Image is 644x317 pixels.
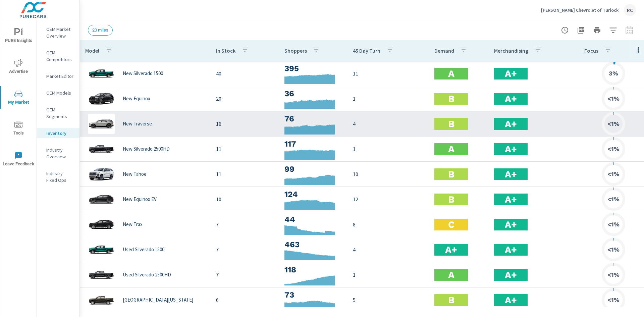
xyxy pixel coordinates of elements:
span: My Market [2,90,35,106]
p: Shoppers [284,47,307,54]
p: 1 [353,271,424,279]
h2: A [448,269,454,281]
h6: 3% [609,70,618,77]
h3: 463 [284,239,342,250]
img: glamour [88,63,115,84]
h2: A+ [505,118,517,130]
h3: 76 [284,113,342,124]
p: New Trax [123,221,143,227]
p: Inventory [46,130,74,137]
h2: A+ [505,68,517,80]
p: New Traverse [123,121,152,127]
div: OEM Models [37,88,79,98]
h3: 99 [284,163,342,175]
h2: A+ [505,219,517,230]
p: Merchandising [494,47,528,54]
p: 1 [353,145,424,153]
h2: B [448,194,454,205]
p: 16 [216,120,274,128]
div: Industry Overview [37,145,79,162]
h2: A+ [505,244,517,256]
img: glamour [88,214,115,234]
div: Market Editor [37,71,79,81]
p: 45 Day Turn [353,47,380,54]
span: Tools [2,121,35,137]
p: 1 [353,95,424,103]
p: 7 [216,220,274,228]
p: 8 [353,220,424,228]
img: glamour [88,240,115,260]
div: Industry Fixed Ops [37,168,79,185]
h6: <1% [607,271,620,278]
img: glamour [88,114,115,134]
img: glamour [88,290,115,310]
h3: 36 [284,88,342,99]
span: 20 miles [88,28,112,33]
h3: 124 [284,189,342,200]
p: 11 [216,170,274,178]
h6: <1% [607,246,620,253]
p: 4 [353,246,424,254]
span: PURE Insights [2,28,35,45]
p: 7 [216,246,274,254]
button: Print Report [590,23,604,37]
p: [GEOGRAPHIC_DATA][US_STATE] [123,297,193,303]
h2: A+ [505,143,517,155]
h6: <1% [607,120,620,127]
h3: 44 [284,214,342,225]
p: 5 [353,296,424,304]
p: New Silverado 2500HD [123,146,170,152]
p: 7 [216,271,274,279]
h2: A+ [445,244,457,256]
img: glamour [88,89,115,109]
p: Industry Overview [46,147,74,160]
h2: C [448,219,454,230]
h2: B [448,294,454,306]
h3: 118 [284,264,342,275]
h2: A+ [505,194,517,205]
h2: B [448,118,454,130]
p: 11 [216,145,274,153]
p: Market Editor [46,73,74,80]
p: [PERSON_NAME] Chevrolet of Turlock [541,7,619,13]
p: 20 [216,95,274,103]
button: Apply Filters [606,23,620,37]
p: Industry Fixed Ops [46,170,74,183]
p: Model [85,47,99,54]
h3: 117 [284,138,342,150]
div: OEM Segments [37,105,79,121]
img: glamour [88,164,115,184]
p: 12 [353,195,424,203]
button: "Export Report to PDF" [574,23,588,37]
h6: <1% [607,146,620,152]
div: OEM Competitors [37,48,79,64]
h2: A [448,68,454,80]
p: 11 [353,69,424,77]
span: Leave Feedback [2,152,35,168]
h2: A+ [505,168,517,180]
h2: A [448,143,454,155]
h2: A+ [505,269,517,281]
h3: 73 [284,289,342,301]
p: Demand [434,47,454,54]
p: New Silverado 1500 [123,70,163,76]
h6: <1% [607,297,620,303]
h6: <1% [607,196,620,203]
h6: <1% [607,95,620,102]
p: New Equinox EV [123,196,157,202]
img: glamour [88,139,115,159]
p: OEM Models [46,90,74,96]
h2: B [448,168,454,180]
p: OEM Market Overview [46,26,74,39]
div: nav menu [0,20,37,174]
p: Used Silverado 2500HD [123,272,171,278]
h2: B [448,93,454,105]
p: New Tahoe [123,171,147,177]
p: Used Silverado 1500 [123,247,164,253]
span: Advertise [2,59,35,75]
p: 4 [353,120,424,128]
p: 6 [216,296,274,304]
h6: <1% [607,171,620,177]
p: In Stock [216,47,235,54]
p: 10 [353,170,424,178]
